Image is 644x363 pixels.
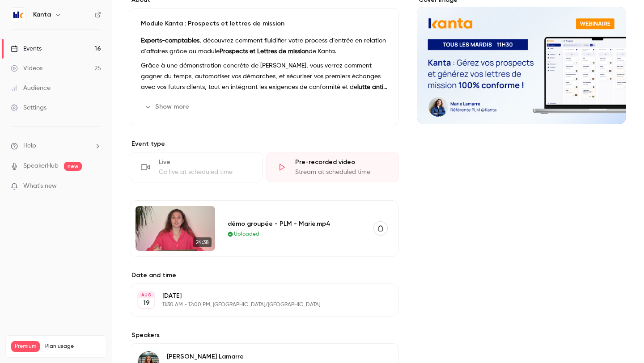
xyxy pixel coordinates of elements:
[23,181,57,191] span: What's new
[295,168,388,177] div: Stream at scheduled time
[143,299,150,308] p: 19
[193,237,212,247] span: 24:38
[33,10,51,19] h6: Kanta
[295,158,388,167] div: Pre-recorded video
[130,139,399,148] p: Event type
[11,84,51,93] div: Audience
[141,100,195,114] button: Show more
[138,292,154,298] div: AUG
[64,162,82,171] span: new
[167,352,244,361] p: [PERSON_NAME] Lamarre
[220,48,309,55] strong: Prospects et Lettres de mission
[11,103,47,112] div: Settings
[141,38,199,44] strong: Experts-comptables
[130,331,399,340] label: Speakers
[23,141,36,151] span: Help
[130,152,263,182] div: LiveGo live at scheduled time
[11,64,42,73] div: Videos
[11,8,25,22] img: Kanta
[228,219,363,228] div: démo groupée - PLM - Marie.mp4
[162,291,352,300] p: [DATE]
[90,182,101,190] iframe: Noticeable Trigger
[162,301,352,308] p: 11:30 AM - 12:00 PM, [GEOGRAPHIC_DATA]/[GEOGRAPHIC_DATA]
[141,60,388,93] p: Grâce à une démonstration concrète de [PERSON_NAME], vous verrez comment gagner du temps, automat...
[11,141,101,151] li: help-dropdown-opener
[130,271,399,280] label: Date and time
[141,35,388,57] p: , découvrez comment fluidifier votre process d’entrée en relation d'affaires grâce au module de K...
[11,341,40,352] span: Premium
[11,44,42,53] div: Events
[23,161,59,171] a: SpeakerHub
[234,230,259,238] span: Uploaded
[159,158,251,167] div: Live
[266,152,399,182] div: Pre-recorded videoStream at scheduled time
[45,343,101,350] span: Plan usage
[141,19,388,28] p: Module Kanta : Prospects et lettres de mission
[159,168,251,177] div: Go live at scheduled time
